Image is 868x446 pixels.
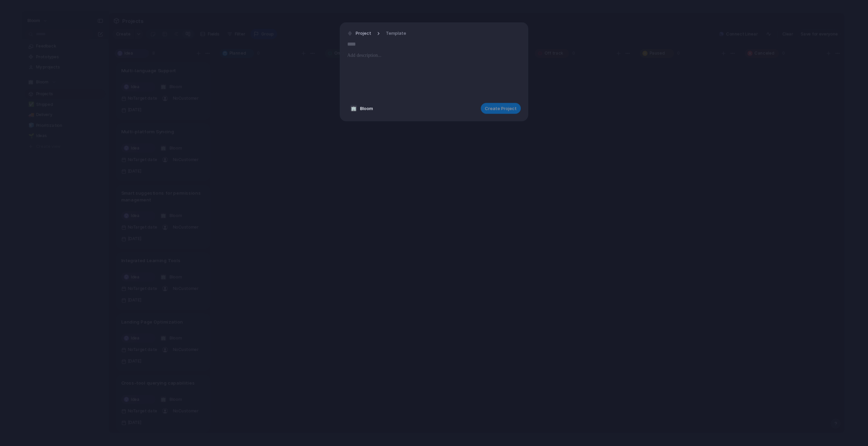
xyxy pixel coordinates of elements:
button: Template [382,29,410,39]
div: 🏢 [350,105,357,112]
span: Template [386,30,406,37]
button: Project [346,29,373,39]
span: Project [356,30,371,37]
span: Bloom [360,105,373,112]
